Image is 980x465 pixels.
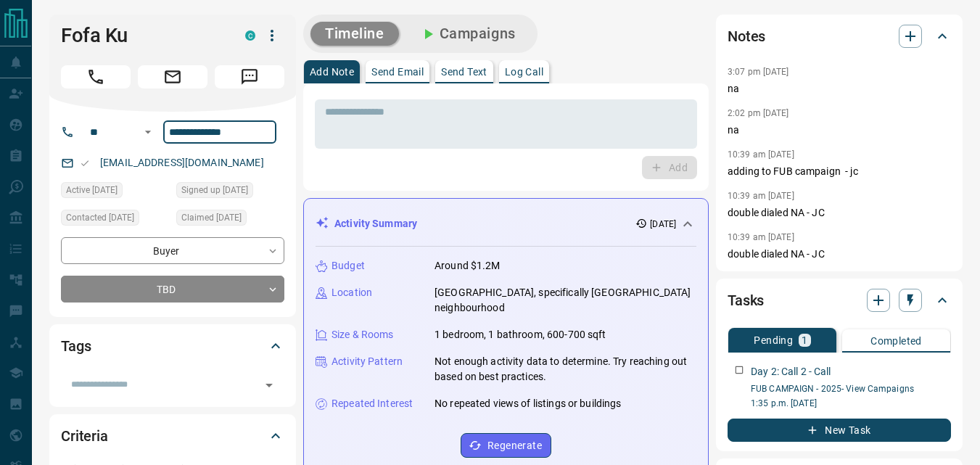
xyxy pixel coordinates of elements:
[371,67,424,77] p: Send Email
[245,30,255,41] div: condos.ca
[66,210,134,225] span: Contacted [DATE]
[728,19,951,54] div: Notes
[650,218,676,231] p: [DATE]
[61,24,223,47] h1: Fofa Ku
[176,182,284,202] div: Mon Apr 21 2025
[728,123,951,138] p: na
[870,336,922,346] p: Completed
[61,237,284,264] div: Buyer
[728,191,794,201] p: 10:39 am [DATE]
[61,424,108,448] h2: Criteria
[61,210,169,230] div: Tue Sep 09 2025
[215,65,284,89] span: Message
[100,157,264,168] a: [EMAIL_ADDRESS][DOMAIN_NAME]
[61,276,284,303] div: TBD
[728,81,951,96] p: na
[728,283,951,318] div: Tasks
[505,67,543,77] p: Log Call
[332,327,394,342] p: Size & Rooms
[728,25,765,48] h2: Notes
[802,335,807,345] p: 1
[435,258,501,273] p: Around $1.2M
[728,289,764,312] h2: Tasks
[435,285,696,316] p: [GEOGRAPHIC_DATA], specifically [GEOGRAPHIC_DATA] neighbourhood
[728,164,951,179] p: adding to FUB campaign - jc
[728,232,794,242] p: 10:39 am [DATE]
[176,210,284,230] div: Mon Apr 21 2025
[334,216,417,231] p: Activity Summary
[138,65,207,89] span: Email
[728,205,951,221] p: double dialed NA - JC
[66,183,118,197] span: Active [DATE]
[728,108,789,118] p: 2:02 pm [DATE]
[61,329,284,363] div: Tags
[751,364,831,379] p: Day 2: Call 2 - Call
[435,396,622,411] p: No repeated views of listings or buildings
[310,67,354,77] p: Add Note
[332,354,403,369] p: Activity Pattern
[728,67,789,77] p: 3:07 pm [DATE]
[310,22,399,46] button: Timeline
[139,123,157,141] button: Open
[181,210,242,225] span: Claimed [DATE]
[728,149,794,160] p: 10:39 am [DATE]
[316,210,696,237] div: Activity Summary[DATE]
[435,354,696,384] p: Not enough activity data to determine. Try reaching out based on best practices.
[435,327,606,342] p: 1 bedroom, 1 bathroom, 600-700 sqft
[61,182,169,202] div: Mon Apr 21 2025
[181,183,248,197] span: Signed up [DATE]
[461,433,551,458] button: Regenerate
[405,22,530,46] button: Campaigns
[332,285,372,300] p: Location
[728,419,951,442] button: New Task
[754,335,793,345] p: Pending
[61,419,284,453] div: Criteria
[80,158,90,168] svg: Email Valid
[728,247,951,262] p: double dialed NA - JC
[441,67,487,77] p: Send Text
[61,65,131,89] span: Call
[332,396,413,411] p: Repeated Interest
[751,397,951,410] p: 1:35 p.m. [DATE]
[259,375,279,395] button: Open
[332,258,365,273] p: Budget
[751,384,914,394] a: FUB CAMPAIGN - 2025- View Campaigns
[61,334,91,358] h2: Tags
